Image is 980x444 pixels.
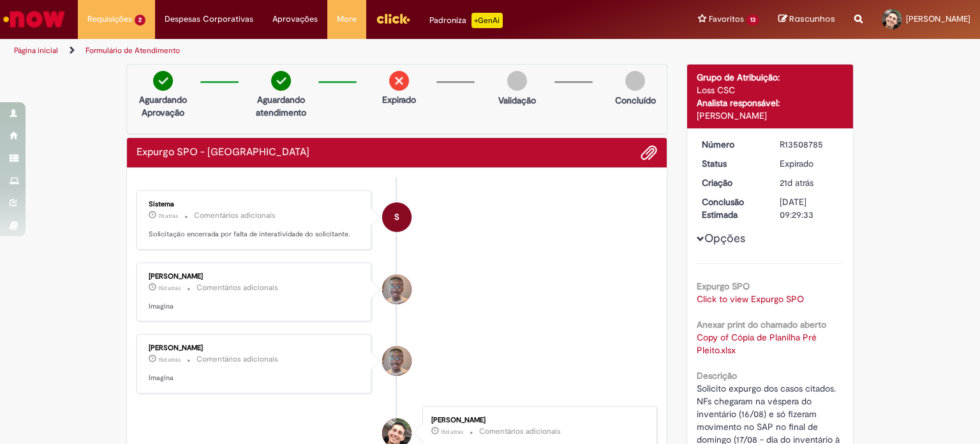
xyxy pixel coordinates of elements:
b: Anexar print do chamado aberto [697,319,826,330]
span: 7d atrás [158,212,178,220]
div: 09/09/2025 15:52:47 [780,176,839,189]
span: Requisições [87,13,132,26]
ul: Trilhas de página [10,39,644,63]
div: Israel Candido Rodrigues Lopes [382,346,412,376]
img: img-circle-grey.png [507,71,527,91]
b: Descrição [697,370,737,381]
time: 15/09/2025 14:24:41 [441,428,463,436]
img: check-circle-green.png [153,71,173,91]
span: Rascunhos [789,13,835,25]
h2: Expurgo SPO - Risco Histórico de tíquete [137,147,309,158]
div: [PERSON_NAME] [431,417,644,424]
a: Página inicial [14,45,58,56]
span: Favoritos [709,13,744,26]
div: Expirado [780,157,839,170]
p: +GenAi [471,13,503,28]
a: Download de Copy of Cópia de Planilha Pré Pleito.xlsx [697,332,819,356]
img: remove.png [389,71,409,91]
span: S [394,202,399,233]
time: 15/09/2025 15:56:20 [158,356,181,364]
a: Click to view Expurgo SPO [697,293,804,305]
div: [PERSON_NAME] [149,344,361,352]
small: Comentários adicionais [197,282,278,293]
img: ServiceNow [1,6,67,32]
span: Despesas Corporativas [165,13,253,26]
dt: Criação [692,176,771,189]
div: [DATE] 09:29:33 [780,195,839,221]
a: Rascunhos [778,13,835,26]
small: Comentários adicionais [479,426,561,437]
img: click_logo_yellow_360x200.png [376,9,410,28]
dt: Status [692,157,771,170]
span: Aprovações [272,13,318,26]
span: 15d atrás [158,356,181,364]
time: 09/09/2025 15:52:47 [780,177,813,188]
div: [PERSON_NAME] [149,273,361,280]
div: [PERSON_NAME] [697,109,844,122]
div: Loss CSC [697,84,844,96]
div: System [382,203,412,232]
time: 15/09/2025 16:31:19 [158,284,181,292]
div: Grupo de Atribuição: [697,71,844,84]
span: 21d atrás [780,177,813,188]
span: 15d atrás [158,284,181,292]
span: 2 [135,15,145,26]
dt: Número [692,138,771,151]
time: 23/09/2025 14:31:19 [158,212,178,220]
img: check-circle-green.png [271,71,291,91]
p: Solicitação encerrada por falta de interatividade do solicitante. [149,229,361,240]
a: Formulário de Atendimento [85,45,180,56]
span: [PERSON_NAME] [906,13,970,24]
dt: Conclusão Estimada [692,195,771,221]
button: Adicionar anexos [641,144,657,161]
p: Validação [498,94,536,107]
div: Padroniza [429,13,503,28]
p: Concluído [615,94,656,107]
span: 13 [746,15,759,26]
p: Imagina [149,373,361,383]
p: Aguardando atendimento [250,93,312,119]
b: Expurgo SPO [697,280,750,292]
p: Aguardando Aprovação [132,93,194,119]
small: Comentários adicionais [194,210,276,221]
span: More [337,13,357,26]
small: Comentários adicionais [197,354,278,365]
div: Analista responsável: [697,96,844,109]
img: img-circle-grey.png [625,71,645,91]
div: R13508785 [780,138,839,151]
div: Israel Candido Rodrigues Lopes [382,275,412,304]
p: Expirado [382,93,416,106]
div: Sistema [149,201,361,208]
p: Imagina [149,302,361,312]
span: 15d atrás [441,428,463,436]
